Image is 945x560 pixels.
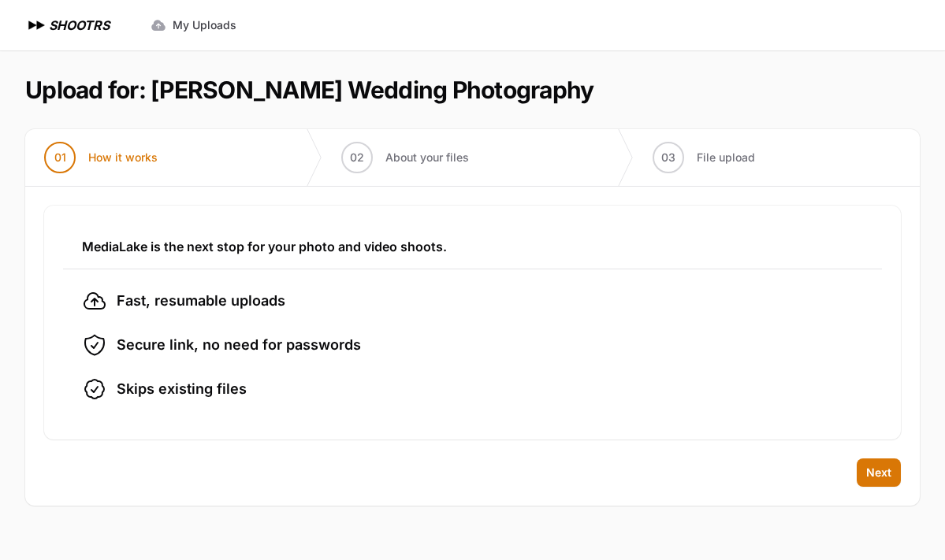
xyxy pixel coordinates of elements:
span: My Uploads [173,17,236,33]
button: Next [857,458,901,487]
h3: MediaLake is the next stop for your photo and video shoots. [82,237,863,256]
img: SHOOTRS [25,16,49,35]
span: Skips existing files [117,378,247,400]
a: SHOOTRS SHOOTRS [25,16,110,35]
a: My Uploads [141,11,246,39]
span: 02 [350,150,364,165]
span: 01 [54,150,66,165]
span: File upload [697,150,755,165]
h1: Upload for: [PERSON_NAME] Wedding Photography [25,76,593,104]
span: Next [866,465,891,480]
button: 03 File upload [634,129,774,186]
h1: SHOOTRS [49,16,110,35]
span: How it works [88,150,158,165]
span: Fast, resumable uploads [117,290,285,312]
button: 02 About your files [322,129,488,186]
span: About your files [385,150,469,165]
button: 01 How it works [25,129,177,186]
span: Secure link, no need for passwords [117,334,361,356]
span: 03 [661,150,675,165]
